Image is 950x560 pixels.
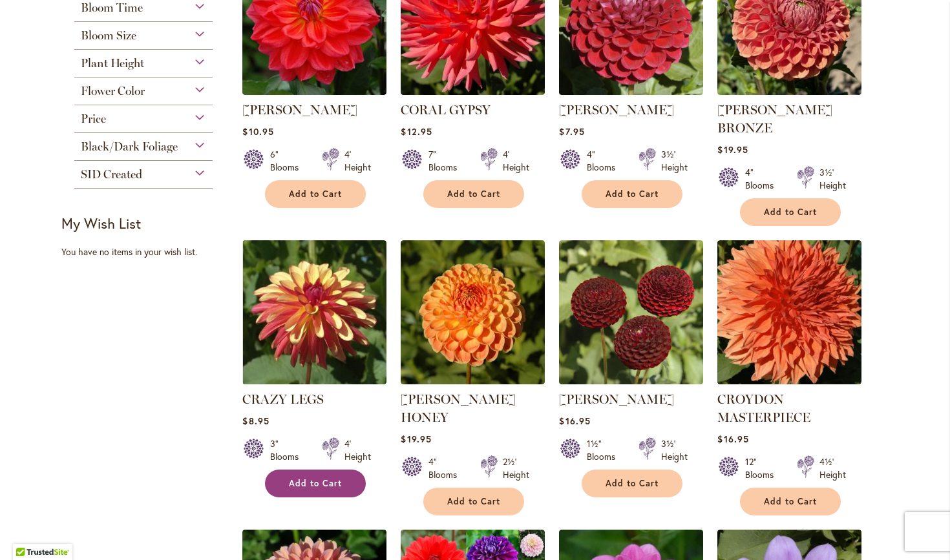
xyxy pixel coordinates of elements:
span: Add to Cart [764,496,817,507]
span: Add to Cart [447,496,500,507]
span: $19.95 [717,143,748,156]
a: [PERSON_NAME] [559,391,674,407]
span: Flower Color [81,84,145,98]
div: 6" Blooms [270,148,306,174]
span: Add to Cart [606,478,659,489]
div: 4½' Height [819,455,846,481]
img: CROYDON MASTERPIECE [717,240,861,384]
span: Add to Cart [606,189,659,200]
button: Add to Cart [740,198,841,226]
a: CRAZY LEGS [242,391,324,407]
span: Add to Cart [289,189,342,200]
span: Add to Cart [764,207,817,218]
span: Add to Cart [447,189,500,200]
span: $16.95 [559,415,590,427]
div: 3½' Height [819,166,846,192]
span: $10.95 [242,125,273,138]
span: Black/Dark Foliage [81,140,178,154]
img: CROSSFIELD EBONY [559,240,703,384]
button: Add to Cart [740,488,841,515]
a: CORNEL BRONZE [717,85,861,98]
button: Add to Cart [265,180,366,208]
button: Add to Cart [582,180,682,208]
span: $16.95 [717,433,748,445]
iframe: Launch Accessibility Center [10,514,46,550]
div: 3½' Height [661,437,688,463]
span: Bloom Time [81,1,143,15]
div: 12" Blooms [745,455,781,481]
div: 1½" Blooms [587,437,623,463]
span: $7.95 [559,125,584,138]
a: CROYDON MASTERPIECE [717,375,861,387]
span: $8.95 [242,415,269,427]
a: CORAL GYPSY [401,102,491,118]
a: [PERSON_NAME] BRONZE [717,102,832,136]
div: 4" Blooms [428,455,465,481]
img: CRAZY LEGS [242,240,386,384]
a: CORAL GYPSY [401,85,545,98]
div: 2½' Height [503,455,529,481]
div: 7" Blooms [428,148,465,174]
img: CRICHTON HONEY [401,240,545,384]
a: COOPER BLAINE [242,85,386,98]
div: 4' Height [503,148,529,174]
span: $19.95 [401,433,431,445]
div: 4" Blooms [587,148,623,174]
div: 4' Height [344,437,371,463]
a: CROYDON MASTERPIECE [717,391,810,425]
button: Add to Cart [423,488,524,515]
span: $12.95 [401,125,432,138]
div: 3½' Height [661,148,688,174]
a: [PERSON_NAME] HONEY [401,391,516,425]
span: Add to Cart [289,478,342,489]
a: CRICHTON HONEY [401,375,545,387]
div: 4' Height [344,148,371,174]
a: CROSSFIELD EBONY [559,375,703,387]
strong: My Wish List [61,214,141,233]
button: Add to Cart [265,470,366,497]
span: Bloom Size [81,28,136,43]
div: 3" Blooms [270,437,306,463]
a: CRAZY LEGS [242,375,386,387]
a: [PERSON_NAME] [559,102,674,118]
span: SID Created [81,167,142,181]
a: [PERSON_NAME] [242,102,357,118]
button: Add to Cart [423,180,524,208]
a: CORNEL [559,85,703,98]
span: Plant Height [81,56,144,70]
button: Add to Cart [582,470,682,497]
span: Price [81,112,106,126]
div: 4" Blooms [745,166,781,192]
div: You have no items in your wish list. [61,245,234,258]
